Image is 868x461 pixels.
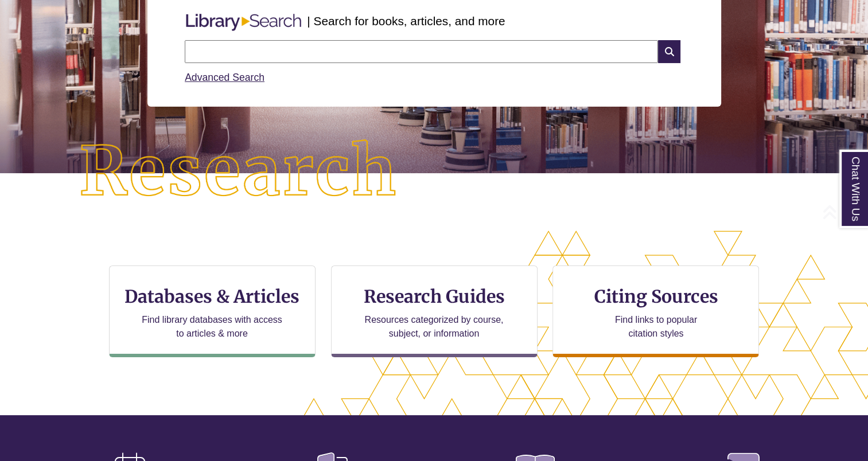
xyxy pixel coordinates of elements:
img: Libary Search [180,9,307,36]
p: Find library databases with access to articles & more [137,313,287,341]
p: | Search for books, articles, and more [307,12,505,30]
p: Find links to popular citation styles [600,313,712,341]
a: Databases & Articles Find library databases with access to articles & more [109,265,316,357]
h3: Databases & Articles [119,286,306,307]
i: Search [658,40,680,63]
p: Resources categorized by course, subject, or information [359,313,509,341]
a: Research Guides Resources categorized by course, subject, or information [331,265,538,357]
h3: Citing Sources [586,286,726,307]
a: Advanced Search [185,72,264,83]
h3: Research Guides [341,286,528,307]
a: Citing Sources Find links to popular citation styles [552,265,759,357]
a: Back to Top [822,204,865,220]
img: Research [44,104,434,240]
